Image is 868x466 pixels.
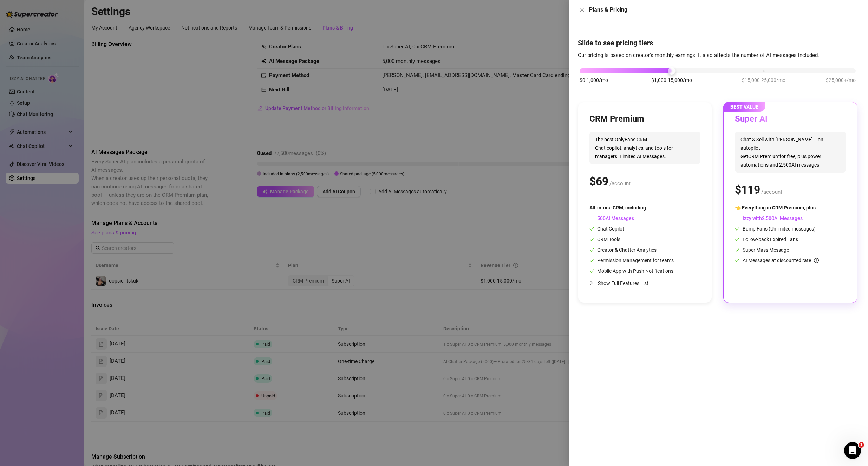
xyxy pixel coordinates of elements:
[859,442,864,448] span: 1
[735,258,740,263] span: check
[578,52,819,58] span: Our pricing is based on creator's monthly earnings. It also affects the number of AI messages inc...
[735,205,817,211] span: 👈 Everything in CRM Premium, plus:
[589,247,594,252] span: check
[589,247,657,253] span: Creator & Chatter Analytics
[735,247,740,252] span: check
[589,281,594,285] span: collapsed
[589,215,634,221] span: AI Messages
[580,76,608,84] span: $0-1,000/mo
[814,258,819,263] span: info-circle
[589,226,624,232] span: Chat Copilot
[826,76,856,84] span: $25,000+/mo
[589,237,594,242] span: check
[743,258,819,263] span: AI Messages at discounted rate
[609,180,631,187] span: /account
[579,7,585,13] span: close
[735,226,816,232] span: Bump Fans (Unlimited messages)
[578,38,860,48] h4: Slide to see pricing tiers
[589,205,647,211] span: All-in-one CRM, including:
[589,237,620,242] span: CRM Tools
[844,442,861,459] iframe: Intercom live chat
[589,175,608,188] span: $
[761,189,782,195] span: /account
[651,76,692,84] span: $1,000-15,000/mo
[723,102,765,112] span: BEST VALUE
[735,247,789,253] span: Super Mass Message
[589,268,673,274] span: Mobile App with Push Notifications
[735,237,740,242] span: check
[589,114,644,125] h3: CRM Premium
[735,215,803,221] span: Izzy with AI Messages
[589,268,594,273] span: check
[735,226,740,231] span: check
[589,258,594,263] span: check
[589,226,594,231] span: check
[589,6,860,14] div: Plans & Pricing
[598,280,648,286] span: Show Full Features List
[589,132,700,164] span: The best OnlyFans CRM. Chat copilot, analytics, and tools for managers. Limited AI Messages.
[735,132,846,173] span: Chat & Sell with [PERSON_NAME] on autopilot. Get CRM Premium for free, plus power automations and...
[589,258,674,263] span: Permission Management for teams
[735,114,778,125] h3: Super AI
[589,275,700,291] div: Show Full Features List
[735,183,760,196] span: $
[735,237,798,242] span: Follow-back Expired Fans
[578,6,586,14] button: Close
[742,76,785,84] span: $15,000-25,000/mo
